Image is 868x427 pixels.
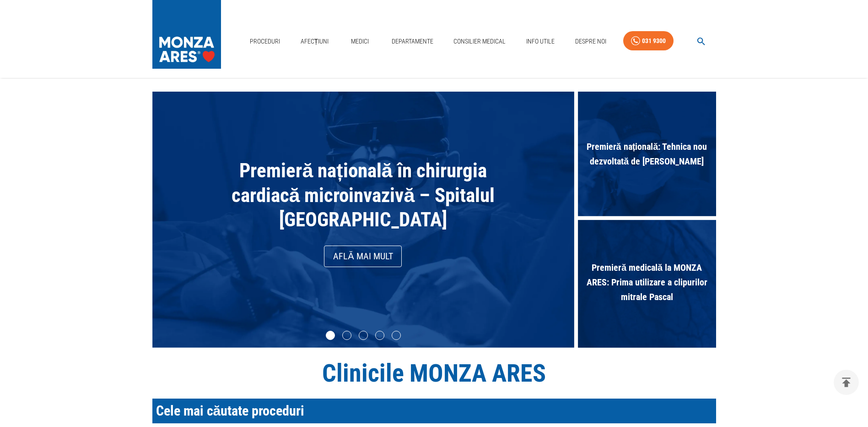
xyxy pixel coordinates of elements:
a: Departamente [388,32,437,51]
a: Consilier Medical [450,32,509,51]
span: Premieră națională în chirurgia cardiacă microinvazivă – Spitalul [GEOGRAPHIC_DATA] [232,159,495,230]
a: Info Utile [523,32,558,51]
div: Premieră națională: Tehnica nou dezvoltată de [PERSON_NAME] [578,92,716,220]
a: Medici [345,32,375,51]
button: delete [834,370,859,395]
h1: Clinicile MONZA ARES [152,359,716,388]
li: slide item 1 [326,331,335,340]
li: slide item 5 [392,331,401,340]
li: slide item 3 [359,331,368,340]
li: slide item 4 [375,331,384,340]
span: Cele mai căutate proceduri [156,403,305,419]
a: 031 9300 [623,31,674,51]
span: Premieră medicală la MONZA ARES: Prima utilizare a clipurilor mitrale Pascal [578,256,716,309]
span: Premieră națională: Tehnica nou dezvoltată de [PERSON_NAME] [578,135,716,173]
li: slide item 2 [342,331,351,340]
a: Despre Noi [571,32,610,51]
a: Află mai mult [324,246,402,267]
a: Proceduri [246,32,284,51]
a: Afecțiuni [297,32,333,51]
div: Premieră medicală la MONZA ARES: Prima utilizare a clipurilor mitrale Pascal [578,220,716,348]
div: 031 9300 [642,35,666,47]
